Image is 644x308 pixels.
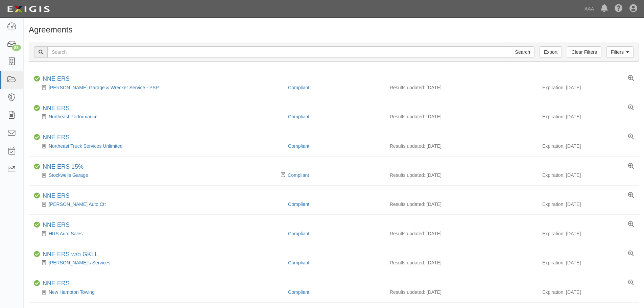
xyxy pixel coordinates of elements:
div: NNE ERS 15% [43,163,84,171]
a: Compliant [288,289,309,295]
div: Results updated: [DATE] [390,143,532,149]
a: NNE ERS 15% [43,163,84,170]
div: NNE ERS [43,75,70,83]
a: View results summary [628,221,634,228]
img: logo-5460c22ac91f19d4615b14bd174203de0afe785f0fc80cf4dbbc73dc1793850b.png [5,3,52,15]
i: Pending Review [281,173,285,177]
div: Results updated: [DATE] [390,230,532,237]
i: Help Center - Complianz [615,5,623,13]
a: NNE ERS w/o GKLL [43,251,98,258]
a: AAA [581,2,597,16]
div: Expiration: [DATE] [542,172,634,179]
i: Compliant [34,222,40,228]
a: [PERSON_NAME]'s Services [49,260,110,265]
a: View results summary [628,134,634,140]
a: NNE ERS [43,75,70,82]
a: View results summary [628,280,634,286]
div: Results updated: [DATE] [390,201,532,208]
div: Expiration: [DATE] [542,143,634,149]
div: NNE ERS [43,280,70,287]
div: Results updated: [DATE] [390,113,532,120]
a: Compliant [288,202,309,207]
a: Export [540,46,562,58]
input: Search [47,46,511,58]
div: Results updated: [DATE] [390,259,532,266]
div: NNE ERS [43,192,70,200]
div: Expiration: [DATE] [542,259,634,266]
a: New Hampton Towing [49,289,95,295]
a: Stockwells Garage [49,172,88,178]
i: Compliant [34,193,40,199]
a: [PERSON_NAME] Auto Ctr [49,202,106,207]
div: Results updated: [DATE] [390,84,532,91]
a: [PERSON_NAME] Garage & Wrecker Service - PSP [49,85,159,90]
a: View results summary [628,163,634,169]
a: Clear Filters [567,46,601,58]
div: Carrara's Services [34,259,283,266]
div: Northeast Performance [34,113,283,120]
h1: Agreements [29,25,639,34]
a: HRS Auto Sales [49,231,82,236]
div: Stockwells Garage [34,172,283,179]
a: NNE ERS [43,221,70,228]
a: Compliant [288,260,309,265]
a: Compliant [288,85,309,90]
div: Expiration: [DATE] [542,201,634,208]
a: Compliant [288,143,309,149]
i: Compliant [34,280,40,286]
div: Expiration: [DATE] [542,113,634,120]
div: Expiration: [DATE] [542,289,634,295]
input: Search [511,46,534,58]
a: NNE ERS [43,134,70,141]
a: View results summary [628,75,634,81]
div: Kim's Garage & Wrecker Service - PSP [34,84,283,91]
div: Results updated: [DATE] [390,172,532,179]
div: Expiration: [DATE] [542,84,634,91]
i: Compliant [34,251,40,257]
div: Arnold's Auto Ctr [34,201,283,208]
div: Northeast Truck Services Unlimited [34,143,283,149]
div: 88 [12,45,21,51]
a: NNE ERS [43,105,70,112]
a: Compliant [288,172,309,178]
div: HRS Auto Sales [34,230,283,237]
div: NNE ERS [43,221,70,229]
i: Compliant [34,105,40,111]
a: Northeast Truck Services Unlimited [49,143,123,149]
a: NNE ERS [43,192,70,199]
a: Filters [606,46,634,58]
div: Results updated: [DATE] [390,289,532,295]
a: Northeast Performance [49,114,98,119]
a: Compliant [288,231,309,236]
div: New Hampton Towing [34,289,283,295]
a: View results summary [628,251,634,257]
div: NNE ERS [43,105,70,112]
i: Compliant [34,76,40,82]
div: Expiration: [DATE] [542,230,634,237]
i: Compliant [34,164,40,170]
a: View results summary [628,105,634,111]
a: View results summary [628,192,634,198]
a: Compliant [288,114,309,119]
div: NNE ERS w/o GKLL [43,251,98,258]
i: Compliant [34,134,40,140]
div: NNE ERS [43,134,70,141]
a: NNE ERS [43,280,70,287]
